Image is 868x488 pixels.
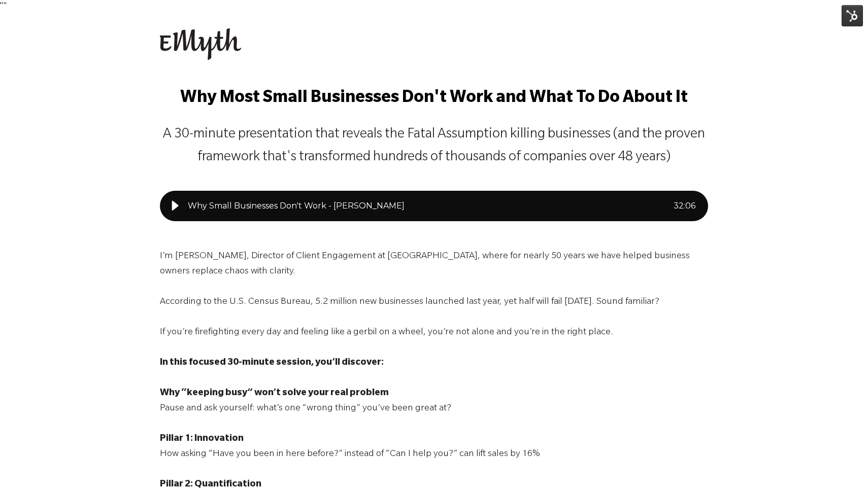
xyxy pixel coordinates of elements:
p: A 30-minute presentation that reveals the Fatal Assumption killing businesses (and the proven fra... [160,124,708,169]
div: Play audio: Why Small Businesses Don't Work - Paul Bauscher [160,191,708,221]
div: Why Small Businesses Don't Work - [PERSON_NAME] [188,200,674,212]
span: Why “keeping busy” won’t solve your real problem [160,389,389,399]
div: 32 : 06 [674,200,695,212]
span: In this focused 30-minute session, you’ll discover: [160,358,384,368]
span: Pillar 1: Innovation [160,434,244,444]
img: HubSpot Tools Menu Toggle [842,5,863,26]
span: Why Most Small Businesses Don't Work and What To Do About It [180,90,688,108]
img: EMyth [160,28,241,60]
div: Play [165,196,185,216]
